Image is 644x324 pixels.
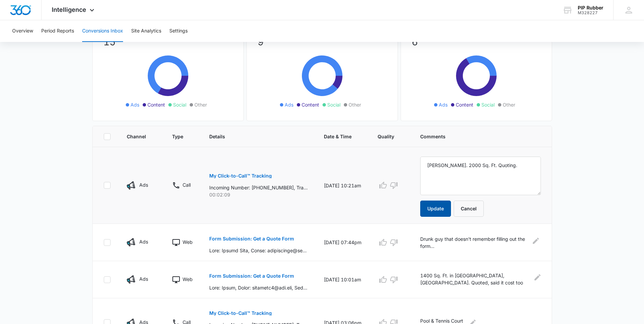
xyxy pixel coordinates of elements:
[316,147,369,224] td: [DATE] 10:21am
[420,133,531,140] span: Comments
[302,101,319,108] span: Content
[82,20,123,42] button: Conversions Inbox
[439,101,448,108] span: Ads
[139,275,148,282] p: Ads
[209,247,308,254] p: Lore: Ipsumd Sita, Conse: adipiscinge@seddo.eiu, Tempo: 8200185464, Incid utlabore etd mag aliqua...
[285,101,293,108] span: Ads
[183,181,191,188] p: Call
[327,101,340,108] span: Social
[52,6,86,13] span: Intelligence
[209,305,272,321] button: My Click-to-Call™ Tracking
[454,201,484,217] button: Cancel
[258,35,387,49] p: 9
[378,133,394,140] span: Quality
[209,133,298,140] span: Details
[127,133,146,140] span: Channel
[209,231,294,247] button: Form Submission: Get a Quote Form
[316,224,369,261] td: [DATE] 07:44pm
[183,276,193,283] p: Web
[209,274,294,278] p: Form Submission: Get a Quote Form
[169,20,188,42] button: Settings
[41,20,74,42] button: Period Reports
[183,238,193,246] p: Web
[194,101,207,108] span: Other
[420,235,527,250] p: Drunk guy that doesn't remember filling out the form...
[209,311,272,316] p: My Click-to-Call™ Tracking
[456,101,473,108] span: Content
[534,272,541,283] button: Edit Comments
[209,168,272,184] button: My Click-to-Call™ Tracking
[503,101,515,108] span: Other
[324,133,352,140] span: Date & Time
[131,20,161,42] button: Site Analytics
[349,101,361,108] span: Other
[209,173,272,178] p: My Click-to-Call™ Tracking
[420,272,530,287] p: 1400 Sq. Ft. in [GEOGRAPHIC_DATA], [GEOGRAPHIC_DATA]. Quoted, said it cost too much. Now quoting ...
[316,261,369,298] td: [DATE] 10:01am
[420,157,541,195] textarea: [PERSON_NAME]. 2000 Sq. Ft. Quoting.
[531,235,541,246] button: Edit Comments
[147,101,165,108] span: Content
[209,191,308,198] p: 00:02:09
[420,201,451,217] button: Update
[578,10,603,15] div: account id
[578,5,603,10] div: account name
[173,101,186,108] span: Social
[172,133,183,140] span: Type
[103,35,233,49] p: 15
[209,184,308,191] p: Incoming Number: [PHONE_NUMBER], Tracking Number: [PHONE_NUMBER], Ring To: [PHONE_NUMBER], Caller...
[412,35,541,49] p: 6
[209,284,308,291] p: Lore: Ipsum, Dolor: sitametc4@adi.eli, Seddo: 2831902581, Eiusm temporin utl etd magnaaliqu en?: ...
[209,268,294,284] button: Form Submission: Get a Quote Form
[130,101,139,108] span: Ads
[481,101,495,108] span: Social
[139,238,148,245] p: Ads
[139,181,148,188] p: Ads
[12,20,33,42] button: Overview
[209,236,294,241] p: Form Submission: Get a Quote Form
